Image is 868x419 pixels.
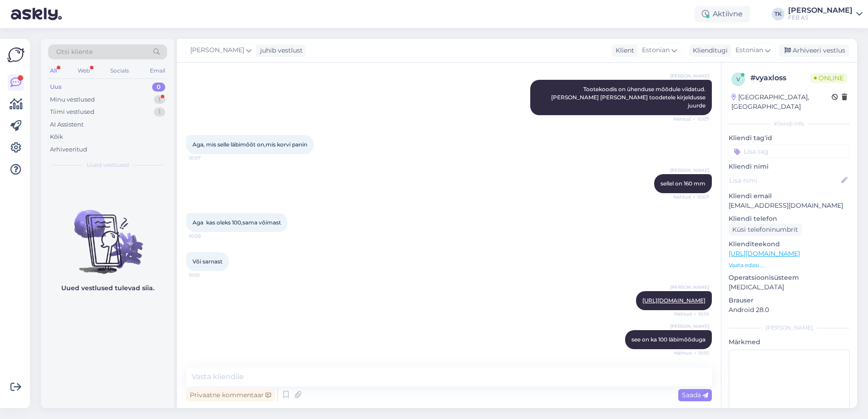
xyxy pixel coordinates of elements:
[674,350,709,356] span: Nähtud ✓ 10:10
[729,261,850,269] p: Vaata edasi ...
[750,73,810,83] div: # vyaxloss
[87,161,129,169] span: Uued vestlused
[642,297,705,304] a: [URL][DOMAIN_NAME]
[256,46,303,55] div: juhib vestlust
[788,7,853,14] div: [PERSON_NAME]
[729,191,850,201] p: Kliendi email
[50,83,62,92] div: Uus
[735,45,763,55] span: Estonian
[729,201,850,210] p: [EMAIL_ADDRESS][DOMAIN_NAME]
[788,7,863,21] a: [PERSON_NAME]FEB AS
[154,95,165,104] div: 1
[50,95,95,104] div: Minu vestlused
[729,214,850,224] p: Kliendi telefon
[670,284,709,291] span: [PERSON_NAME]
[729,162,850,171] p: Kliendi nimi
[736,76,740,83] span: v
[779,44,849,57] div: Arhiveeri vestlus
[674,311,709,317] span: Nähtud ✓ 10:10
[689,46,728,55] div: Klienditugi
[670,323,709,330] span: [PERSON_NAME]
[729,283,850,292] p: [MEDICAL_DATA]
[192,258,222,265] span: Või sarnast
[7,46,25,63] img: Askly Logo
[148,65,167,77] div: Email
[729,296,850,305] p: Brauser
[729,175,839,185] input: Lisa nimi
[189,272,223,278] span: 10:10
[189,155,223,161] span: 10:07
[772,8,784,20] div: TK
[154,107,165,117] div: 1
[108,65,131,77] div: Socials
[41,194,174,275] img: No chats
[729,273,850,283] p: Operatsioonisüsteem
[695,6,750,22] div: Aktiivne
[729,145,850,158] input: Lisa tag
[186,389,275,401] div: Privaatne kommentaar
[50,120,84,129] div: AI Assistent
[50,132,63,141] div: Kõik
[48,65,59,77] div: All
[729,305,850,315] p: Android 28.0
[729,133,850,143] p: Kliendi tag'id
[670,167,709,174] span: [PERSON_NAME]
[729,239,850,249] p: Klienditeekond
[729,337,850,347] p: Märkmed
[56,47,93,57] span: Otsi kliente
[50,107,94,117] div: Tiimi vestlused
[192,219,281,226] span: Aga kas oleks 100,sama võimast
[61,283,154,293] p: Uued vestlused tulevad siia.
[673,116,709,122] span: Nähtud ✓ 10:07
[788,14,853,21] div: FEB AS
[152,83,165,92] div: 0
[551,86,707,109] span: Tootekoodis on ühenduse mõõdule viidatud. [PERSON_NAME] [PERSON_NAME] toodetele kirjeldusse juurde
[729,324,850,332] div: [PERSON_NAME]
[76,65,92,77] div: Web
[729,249,800,258] a: [URL][DOMAIN_NAME]
[50,145,87,154] div: Arhiveeritud
[642,45,670,55] span: Estonian
[673,194,709,200] span: Nähtud ✓ 10:07
[612,46,634,55] div: Klient
[682,391,708,399] span: Saada
[190,45,244,55] span: [PERSON_NAME]
[670,73,709,79] span: [PERSON_NAME]
[192,141,307,148] span: Aga, mis selle läbimõõt on,mis korvi panin
[729,224,802,236] div: Küsi telefoninumbrit
[189,233,223,239] span: 10:08
[731,93,832,112] div: [GEOGRAPHIC_DATA], [GEOGRAPHIC_DATA]
[810,73,847,83] span: Online
[661,180,705,187] span: sellel on 160 mm
[729,120,850,128] div: Kliendi info
[631,336,705,343] span: see on ka 100 läbimõõduga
